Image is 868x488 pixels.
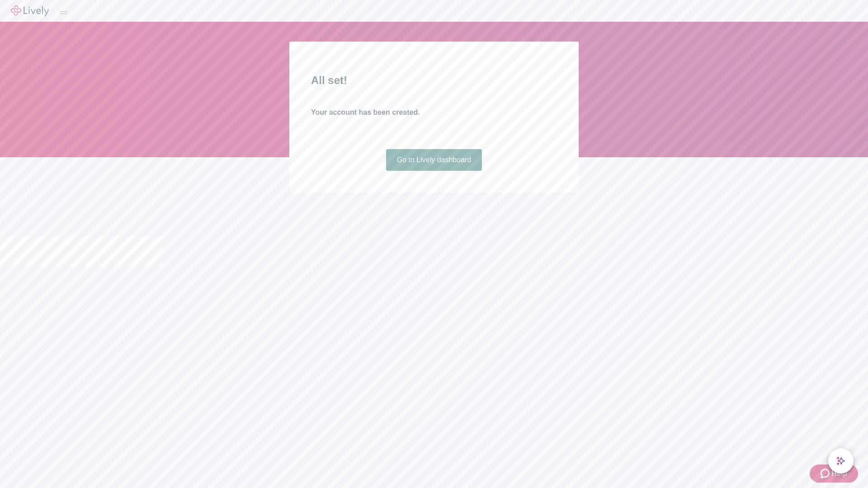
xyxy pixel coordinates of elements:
[386,149,482,171] a: Go to Lively dashboard
[831,468,847,479] span: Help
[11,5,49,16] img: Lively
[828,448,854,474] button: chat
[810,465,858,483] button: Zendesk support iconHelp
[821,468,831,479] svg: Zendesk support icon
[311,107,557,118] h4: Your account has been created.
[836,456,845,465] svg: Lively AI Assistant
[311,72,557,89] h2: All set!
[60,11,67,14] button: Log out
